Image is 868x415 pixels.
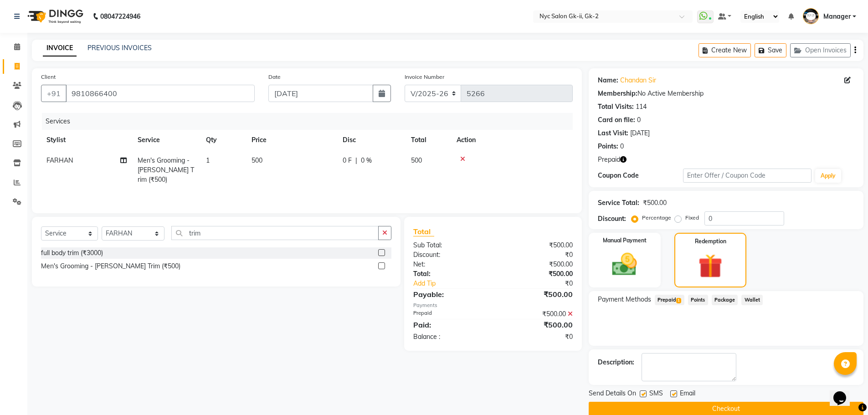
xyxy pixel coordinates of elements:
div: ₹500.00 [493,289,580,300]
span: | [355,156,357,165]
span: 0 F [343,156,352,165]
div: Sub Total: [406,241,493,250]
div: Payments [413,302,572,309]
div: Total: [406,269,493,279]
a: Chandan Sir [620,76,656,85]
div: Membership: [598,89,637,98]
div: Discount: [406,250,493,260]
div: Payable: [406,289,493,300]
div: ₹500.00 [493,309,580,319]
th: Qty [200,130,246,150]
b: 08047224946 [100,4,140,29]
div: Card on file: [598,115,635,125]
div: Description: [598,358,634,367]
div: 0 [620,142,624,151]
div: [DATE] [630,128,650,138]
span: 1 [206,156,210,164]
iframe: chat widget [830,379,859,406]
div: Service Total: [598,198,639,208]
span: Wallet [741,295,763,305]
div: Name: [598,76,618,85]
span: Email [680,389,695,400]
div: Total Visits: [598,102,634,112]
span: 0 % [361,156,372,165]
th: Disc [337,130,406,150]
span: 500 [252,156,262,164]
div: Men's Grooming - [PERSON_NAME] Trim (₹500) [41,261,180,271]
span: Manager [823,12,851,21]
div: Points: [598,142,618,151]
span: Total [413,227,434,236]
div: ₹500.00 [493,241,580,250]
span: 500 [411,156,422,164]
button: Open Invoices [790,43,851,57]
a: Add Tip [406,279,507,288]
label: Redemption [695,237,726,246]
th: Stylist [41,130,132,150]
label: Invoice Number [405,73,444,81]
th: Total [406,130,451,150]
div: Net: [406,260,493,269]
input: Enter Offer / Coupon Code [683,169,812,183]
div: ₹500.00 [493,269,580,279]
div: ₹500.00 [643,198,667,208]
button: +91 [41,85,67,102]
span: Package [712,295,738,305]
span: SMS [649,389,663,400]
div: ₹0 [493,332,580,342]
div: ₹0 [508,279,580,288]
label: Fixed [685,214,699,222]
label: Manual Payment [603,236,647,245]
span: FARHAN [46,156,73,164]
img: Manager [803,8,819,24]
span: Send Details On [589,389,636,400]
div: Services [42,113,580,130]
div: ₹500.00 [493,260,580,269]
div: ₹0 [493,250,580,260]
img: _gift.svg [691,251,730,281]
th: Price [246,130,337,150]
div: Prepaid [406,309,493,319]
span: Payment Methods [598,295,651,304]
div: Discount: [598,214,626,224]
span: Prepaid [655,295,684,305]
th: Service [132,130,200,150]
div: 0 [637,115,641,125]
span: Points [688,295,708,305]
img: _cash.svg [604,250,645,279]
span: 1 [676,298,681,303]
input: Search by Name/Mobile/Email/Code [66,85,255,102]
label: Client [41,73,56,81]
div: Balance : [406,332,493,342]
label: Date [268,73,281,81]
div: Last Visit: [598,128,628,138]
button: Apply [815,169,841,183]
span: Prepaid [598,155,620,164]
div: Coupon Code [598,171,683,180]
button: Create New [699,43,751,57]
input: Search or Scan [171,226,379,240]
div: full body trim (₹3000) [41,248,103,258]
span: Men's Grooming - [PERSON_NAME] Trim (₹500) [138,156,194,184]
th: Action [451,130,573,150]
div: 114 [636,102,647,112]
label: Percentage [642,214,671,222]
div: No Active Membership [598,89,854,98]
a: PREVIOUS INVOICES [87,44,152,52]
button: Save [755,43,786,57]
div: ₹500.00 [493,319,580,330]
img: logo [23,4,86,29]
div: Paid: [406,319,493,330]
a: INVOICE [43,40,77,56]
